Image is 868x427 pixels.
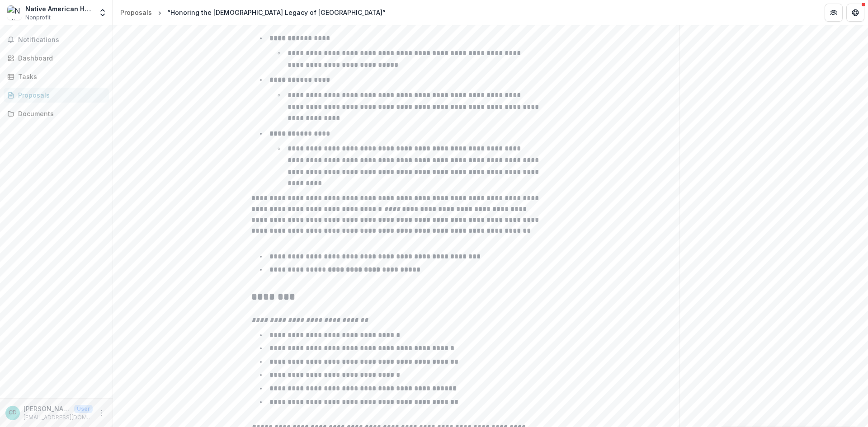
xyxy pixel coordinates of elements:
[117,6,156,19] a: Proposals
[4,33,109,47] button: Notifications
[18,53,102,63] div: Dashboard
[4,106,109,121] a: Documents
[846,4,864,22] button: Get Help
[18,109,102,118] div: Documents
[9,410,17,416] div: Cornelia Dimalanta
[167,8,386,17] div: “Honoring the [DEMOGRAPHIC_DATA] Legacy of [GEOGRAPHIC_DATA]”
[18,90,102,100] div: Proposals
[24,413,93,422] p: [EMAIL_ADDRESS][DOMAIN_NAME]
[24,404,71,413] p: [PERSON_NAME]
[96,408,107,418] button: More
[96,4,109,22] button: Open entity switcher
[4,88,109,103] a: Proposals
[825,4,843,22] button: Partners
[4,69,109,84] a: Tasks
[25,14,51,22] span: Nonprofit
[7,5,22,20] img: Native American House Alliance Inc.
[18,72,102,81] div: Tasks
[25,4,93,14] div: Native American House Alliance Inc.
[4,51,109,66] a: Dashboard
[117,6,389,19] nav: breadcrumb
[18,36,105,44] span: Notifications
[74,405,93,413] p: User
[120,8,152,17] div: Proposals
